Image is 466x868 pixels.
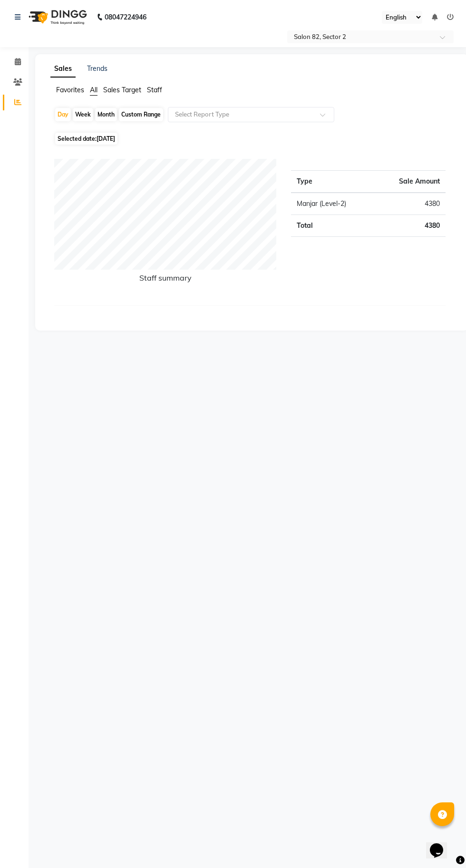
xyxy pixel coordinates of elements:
[24,4,89,30] img: logo
[291,215,374,237] td: Total
[426,830,456,858] iframe: chat widget
[95,108,117,121] div: Month
[103,86,141,94] span: Sales Target
[87,64,107,73] a: Trends
[291,193,374,215] td: Manjar (Level-2)
[119,108,163,121] div: Custom Range
[56,86,84,94] span: Favorites
[105,4,146,30] b: 08047224946
[50,60,76,78] a: Sales
[73,108,93,121] div: Week
[374,171,446,193] th: Sale Amount
[374,193,446,215] td: 4380
[55,108,71,121] div: Day
[90,86,97,94] span: All
[374,215,446,237] td: 4380
[55,133,117,145] span: Selected date:
[97,135,115,142] span: [DATE]
[147,86,162,94] span: Staff
[54,273,277,286] h6: Staff summary
[291,171,374,193] th: Type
